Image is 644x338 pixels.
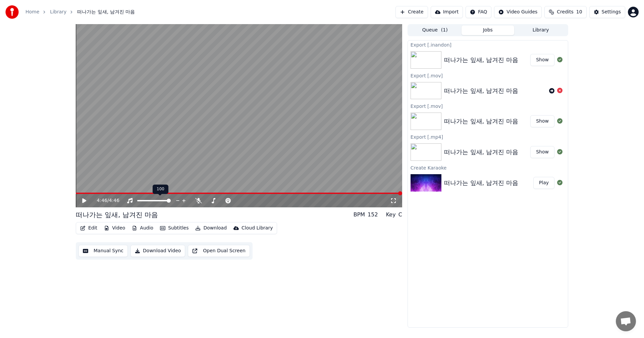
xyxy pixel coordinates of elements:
[616,311,636,331] a: 채팅 열기
[5,5,19,19] img: youka
[97,197,107,204] span: 4:46
[533,177,554,189] button: Play
[153,185,168,194] div: 100
[77,9,135,15] span: 떠나가는 잎새, 남겨진 마음
[602,9,621,15] div: Settings
[25,9,135,15] nav: breadcrumb
[241,225,273,231] div: Cloud Library
[589,6,625,18] button: Settings
[77,223,100,233] button: Edit
[408,163,568,172] div: Create Karaoke
[50,9,66,15] a: Library
[408,102,568,110] div: Export [.mov]
[408,71,568,79] div: Export [.mov]
[530,146,554,158] button: Show
[109,197,119,204] span: 4:46
[25,9,39,15] a: Home
[386,211,396,219] div: Key
[157,223,191,233] button: Subtitles
[431,6,463,18] button: Import
[444,117,518,126] div: 떠나가는 잎새, 남겨진 마음
[354,211,365,219] div: BPM
[409,25,462,35] button: Queue
[395,6,428,18] button: Create
[462,25,515,35] button: Jobs
[494,6,542,18] button: Video Guides
[444,55,518,65] div: 떠나가는 잎새, 남겨진 마음
[530,115,554,127] button: Show
[76,210,158,219] div: 떠나가는 잎새, 남겨진 마음
[441,27,448,33] span: ( 1 )
[544,6,586,18] button: Credits10
[398,211,402,219] div: C
[444,147,518,157] div: 떠나가는 잎새, 남겨진 마음
[466,6,491,18] button: FAQ
[368,211,378,219] div: 152
[444,86,518,95] div: 떠나가는 잎새, 남겨진 마음
[101,223,128,233] button: Video
[514,25,567,35] button: Library
[129,223,156,233] button: Audio
[188,245,250,257] button: Open Dual Screen
[576,9,582,15] span: 10
[408,133,568,141] div: Export [.mp4]
[557,9,573,15] span: Credits
[130,245,185,257] button: Download Video
[408,41,568,49] div: Export [.inandon]
[193,223,229,233] button: Download
[530,54,554,66] button: Show
[444,178,518,188] div: 떠나가는 잎새, 남겨진 마음
[97,197,113,204] div: /
[78,245,128,257] button: Manual Sync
